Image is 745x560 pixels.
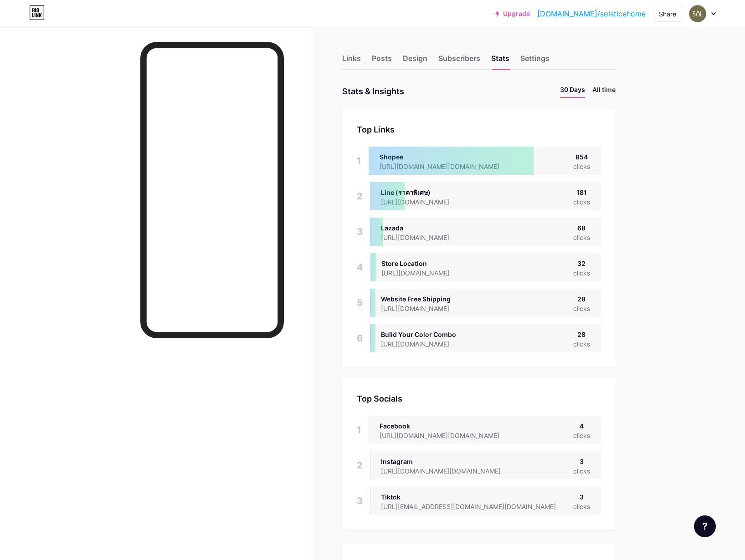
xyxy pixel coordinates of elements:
[689,5,706,22] img: Patipol Jongkirkkiat
[381,457,515,466] div: Instagram
[380,431,514,440] div: [URL][DOMAIN_NAME][DOMAIN_NAME]
[573,233,590,242] div: clicks
[357,182,363,210] div: 2
[357,218,363,246] div: 3
[573,162,590,171] div: clicks
[357,416,361,444] div: 1
[380,421,514,431] div: Facebook
[560,85,585,98] li: 30 Days
[357,392,601,405] div: Top Socials
[342,85,404,98] div: Stats & Insights
[573,466,590,476] div: clicks
[573,259,590,268] div: 32
[381,339,464,349] div: [URL][DOMAIN_NAME]
[357,147,361,175] div: 1
[573,197,590,207] div: clicks
[573,188,590,197] div: 181
[537,8,646,19] a: [DOMAIN_NAME]/solsticehome
[520,53,550,69] div: Settings
[357,451,363,479] div: 2
[573,339,590,349] div: clicks
[573,492,590,502] div: 3
[381,259,464,268] div: Store Location
[357,289,363,317] div: 5
[573,268,590,278] div: clicks
[403,53,427,69] div: Design
[381,330,464,339] div: Build Your Color Combo
[381,188,464,197] div: Line (ราคาพิเศษ)
[381,304,464,313] div: [URL][DOMAIN_NAME]
[357,487,363,515] div: 3
[573,421,590,431] div: 4
[381,502,570,511] div: [URL][EMAIL_ADDRESS][DOMAIN_NAME][DOMAIN_NAME]
[381,233,464,242] div: [URL][DOMAIN_NAME]
[573,457,590,466] div: 3
[381,268,464,278] div: [URL][DOMAIN_NAME]
[381,294,464,304] div: Website Free Shipping
[573,330,590,339] div: 28
[381,223,464,233] div: Lazada
[381,466,515,476] div: [URL][DOMAIN_NAME][DOMAIN_NAME]
[342,53,361,69] div: Links
[573,294,590,304] div: 28
[592,85,616,98] li: All time
[381,197,464,207] div: [URL][DOMAIN_NAME]
[573,431,590,440] div: clicks
[357,123,601,136] div: Top Links
[438,53,480,69] div: Subscribers
[573,223,590,233] div: 68
[573,152,590,162] div: 854
[495,10,530,17] a: Upgrade
[573,304,590,313] div: clicks
[491,53,509,69] div: Stats
[659,9,676,19] div: Share
[573,502,590,511] div: clicks
[357,324,363,352] div: 6
[357,253,363,281] div: 4
[381,492,570,502] div: Tiktok
[372,53,392,69] div: Posts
